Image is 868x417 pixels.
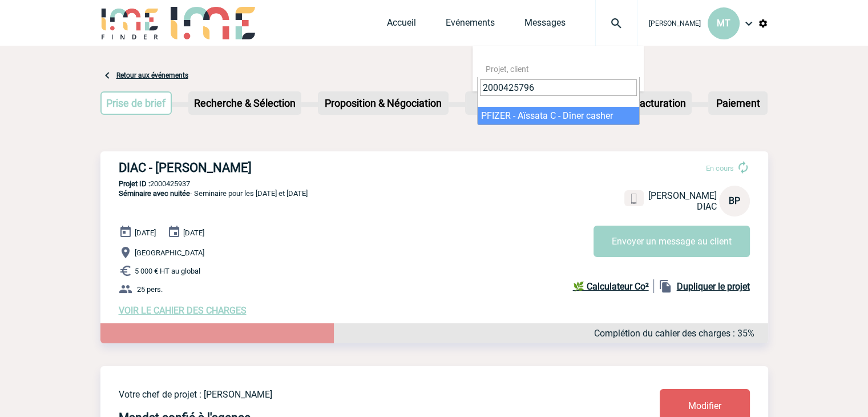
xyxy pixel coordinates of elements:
p: Proposition & Négociation [319,93,447,114]
span: Modifier [688,400,721,411]
span: En cours [706,164,734,173]
span: BP [729,195,740,206]
span: DIAC [697,201,717,212]
img: IME-Finder [100,7,160,39]
p: Prise de brief [102,93,171,114]
span: [PERSON_NAME] [649,19,701,27]
span: [DATE] [135,228,156,237]
a: VOIR LE CAHIER DES CHARGES [119,305,247,316]
p: Votre chef de projet : [PERSON_NAME] [119,389,592,400]
a: Messages [524,17,566,33]
b: 🌿 Calculateur Co² [573,281,649,292]
span: MT [717,18,730,29]
a: Evénements [446,17,495,33]
span: 5 000 € HT au global [135,267,200,275]
a: Retour aux événements [116,71,188,79]
a: 🌿 Calculateur Co² [573,279,654,293]
button: Envoyer un message au client [594,226,750,257]
b: Projet ID : [119,179,150,188]
p: Paiement [709,93,766,114]
b: Dupliquer le projet [677,281,750,292]
span: Projet, client [486,65,529,74]
p: Devis [466,93,523,114]
a: Accueil [387,17,416,33]
p: Recherche & Sélection [189,93,300,114]
span: [GEOGRAPHIC_DATA] [135,248,204,257]
img: portable.png [629,194,639,204]
span: Séminaire avec nuitée [119,189,190,198]
p: Facturation [629,93,691,114]
li: PFIZER - Aïssata C - Dîner casher [478,107,639,125]
h3: DIAC - [PERSON_NAME] [119,161,461,175]
span: - Seminaire pour les [DATE] et [DATE] [119,189,308,198]
span: 25 pers. [137,285,163,294]
p: 2000425937 [100,179,768,188]
span: [DATE] [183,228,204,237]
span: [PERSON_NAME] [648,190,717,201]
img: file_copy-black-24dp.png [659,279,672,293]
